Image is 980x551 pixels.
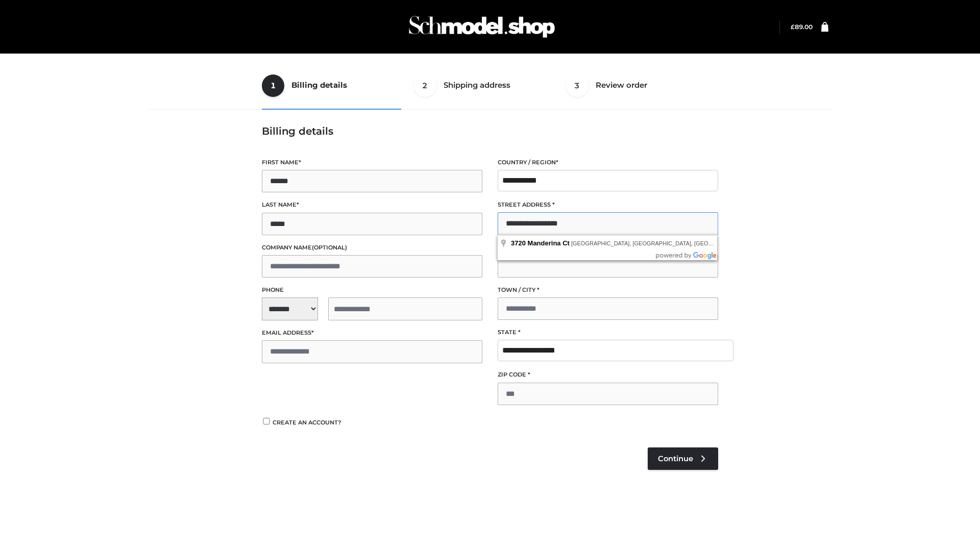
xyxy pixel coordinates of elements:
span: (optional) [312,244,347,251]
label: Email address [262,328,482,338]
label: State [498,328,718,337]
span: Create an account? [273,419,341,426]
bdi: 89.00 [791,23,813,31]
label: Town / City [498,285,718,295]
span: Continue [658,454,693,463]
a: Continue [648,447,718,470]
label: Phone [262,285,482,295]
label: Country / Region [498,158,718,167]
span: [GEOGRAPHIC_DATA], [GEOGRAPHIC_DATA], [GEOGRAPHIC_DATA] [571,240,753,246]
label: Company name [262,243,482,253]
span: £ [791,23,795,31]
span: 3720 [511,239,526,247]
a: £89.00 [791,23,813,31]
input: Create an account? [262,418,271,424]
label: Street address [498,200,718,210]
img: Schmodel Admin 964 [405,7,558,47]
label: ZIP Code [498,370,718,380]
span: Manderina Ct [528,239,570,247]
h3: Billing details [262,125,718,137]
label: Last name [262,200,482,210]
label: First name [262,158,482,167]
